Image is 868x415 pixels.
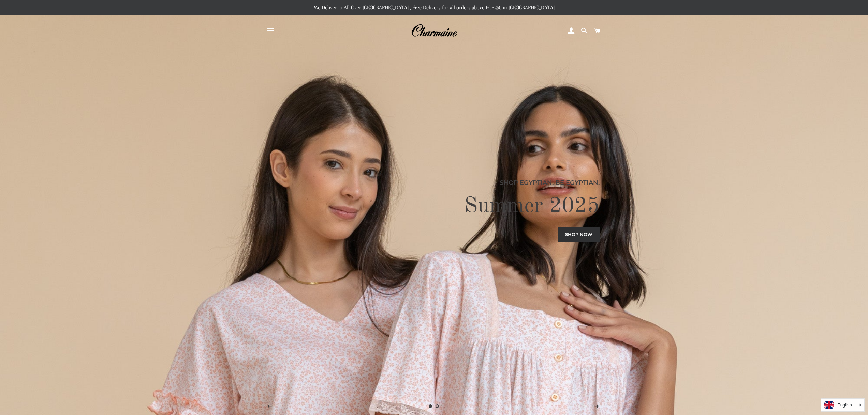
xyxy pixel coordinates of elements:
button: Next slide [588,398,605,415]
a: Shop now [558,227,600,242]
i: English [837,403,852,407]
p: Shop Egyptian, Be Egyptian. [268,178,600,188]
a: Load slide 2 [434,403,441,410]
h2: Summer 2025 [268,193,600,220]
a: English [824,401,861,409]
button: Previous slide [261,398,278,415]
a: Slide 1, current [427,403,434,410]
img: Charmaine Egypt [411,23,457,38]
